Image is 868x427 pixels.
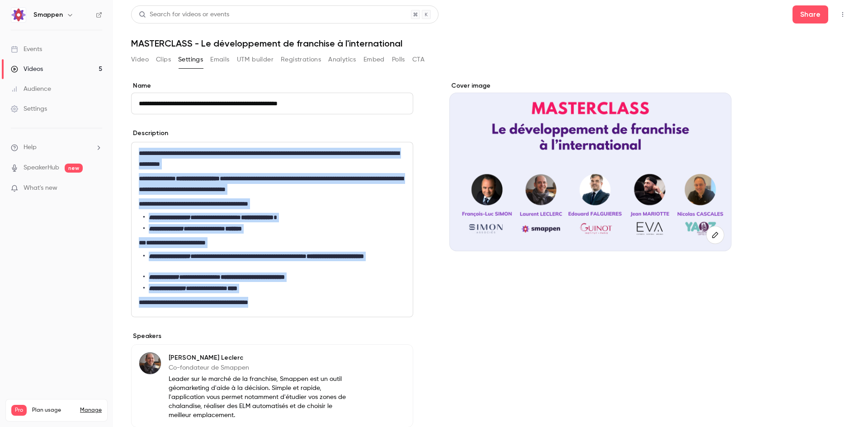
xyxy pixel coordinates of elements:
[11,65,43,74] div: Videos
[237,52,274,67] button: UTM builder
[363,52,385,67] button: Embed
[24,183,57,193] span: What's new
[169,353,354,362] p: [PERSON_NAME] Leclerc
[11,143,102,152] li: help-dropdown-opener
[139,352,161,374] img: Laurent Leclerc
[24,143,37,152] span: Help
[412,52,425,67] button: CTA
[281,52,321,67] button: Registrations
[169,363,354,372] p: Co-fondateur de Smappen
[91,184,102,192] iframe: Noticeable Trigger
[835,7,850,22] button: Top Bar Actions
[169,375,354,420] p: Leader sur le marché de la franchise, Smappen est un outil géomarketing d'aide à la décision. Sim...
[328,52,356,67] button: Analytics
[11,84,51,94] div: Audience
[132,142,413,317] div: editor
[80,407,102,414] a: Manage
[210,52,229,67] button: Emails
[131,332,413,341] p: Speakers
[449,81,731,90] label: Cover image
[33,10,63,19] h6: Smappen
[131,52,149,67] button: Video
[139,10,229,19] div: Search for videos or events
[11,104,47,113] div: Settings
[65,164,83,173] span: new
[11,405,27,416] span: Pro
[32,407,75,414] span: Plan usage
[793,5,828,23] button: Share
[11,8,26,22] img: Smappen
[131,38,850,49] h1: MASTERCLASS - Le développement de franchise à l'international
[24,163,59,173] a: SpeakerHub
[11,45,42,54] div: Events
[392,52,405,67] button: Polls
[178,52,203,67] button: Settings
[156,52,171,67] button: Clips
[131,129,168,138] label: Description
[131,81,413,90] label: Name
